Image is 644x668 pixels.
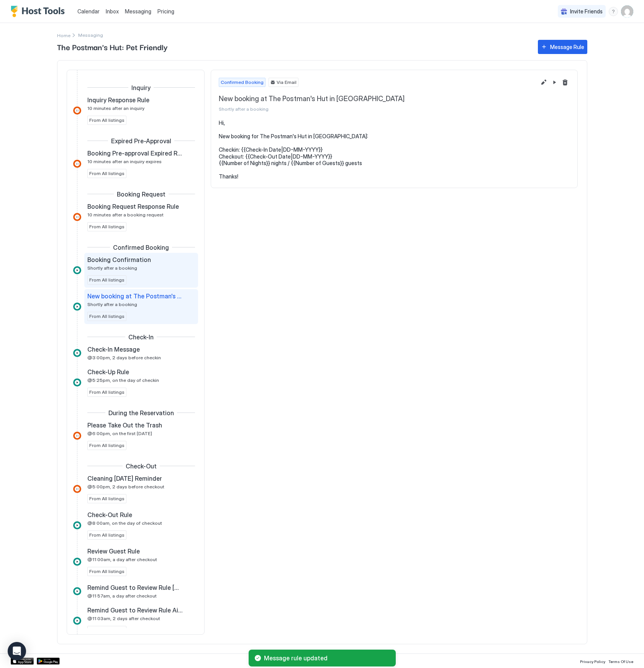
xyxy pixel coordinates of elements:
[106,7,119,15] a: Inbox
[77,7,100,15] a: Calendar
[87,584,183,591] span: Remind Guest to Review Rule [DOMAIN_NAME]
[57,33,70,38] span: Home
[87,203,179,210] span: Booking Request Response Rule
[277,79,297,86] span: Via Email
[87,616,160,621] span: @11:03am, 2 days after checkout
[560,78,570,87] button: Delete message rule
[89,223,125,230] span: From All listings
[87,368,129,376] span: Check-Up Rule
[11,6,68,17] a: Host Tools Logo
[87,520,162,526] span: @8:00am, on the day of checkout
[128,333,154,341] span: Check-In
[609,7,618,16] div: menu
[78,32,103,38] span: Breadcrumb
[131,84,151,92] span: Inquiry
[117,190,166,198] span: Booking Request
[57,31,70,39] a: Home
[87,511,132,519] span: Check-Out Rule
[570,8,603,15] span: Invite Friends
[89,313,125,320] span: From All listings
[87,484,164,490] span: @5:00pm, 2 days before checkout
[87,159,162,164] span: 10 minutes after an inquiry expires
[89,170,125,177] span: From All listings
[89,627,125,634] span: From All listings
[87,475,162,482] span: Cleaning [DATE] Reminder
[550,78,559,87] button: Pause Message Rule
[89,568,125,575] span: From All listings
[264,654,390,662] span: Message rule updated
[221,79,264,86] span: Confirmed Booking
[87,292,183,300] span: New booking at The Postman's Hut in [GEOGRAPHIC_DATA]
[125,7,151,15] a: Messaging
[89,442,125,449] span: From All listings
[87,421,162,429] span: Please Take Out the Trash
[125,8,151,15] span: Messaging
[87,355,161,360] span: @3:00pm, 2 days before checkin
[126,462,157,470] span: Check-Out
[539,78,548,87] button: Edit message rule
[87,431,152,436] span: @6:00pm, on the first [DATE]
[108,409,174,417] span: During the Reservation
[87,557,157,562] span: @11:00am, a day after checkout
[87,105,144,111] span: 10 minutes after an inquiry
[87,256,151,264] span: Booking Confirmation
[87,301,137,307] span: Shortly after a booking
[57,31,70,39] div: Breadcrumb
[87,345,140,353] span: Check-In Message
[87,377,159,383] span: @5:25pm, on the day of checkin
[87,96,149,104] span: Inquiry Response Rule
[8,642,26,660] div: Open Intercom Messenger
[89,532,125,539] span: From All listings
[87,547,140,555] span: Review Guest Rule
[219,95,536,103] span: New booking at The Postman's Hut in [GEOGRAPHIC_DATA]
[111,137,171,145] span: Expired Pre-Approval
[550,43,584,51] div: Message Rule
[87,606,183,614] span: Remind Guest to Review Rule Airbnb
[113,244,169,251] span: Confirmed Booking
[87,149,183,157] span: Booking Pre-approval Expired Rule
[219,106,536,112] span: Shortly after a booking
[89,495,125,502] span: From All listings
[157,8,174,15] span: Pricing
[87,212,164,218] span: 10 minutes after a booking request
[89,277,125,283] span: From All listings
[89,117,125,124] span: From All listings
[89,389,125,396] span: From All listings
[621,5,633,18] div: User profile
[106,8,119,15] span: Inbox
[538,40,587,54] button: Message Rule
[77,8,100,15] span: Calendar
[87,265,137,271] span: Shortly after a booking
[219,120,570,180] pre: Hi, New booking for The Postman's Hut in [GEOGRAPHIC_DATA]: Checkin: {{Check-In Date|DD-MM-YYYY}}...
[57,41,530,52] span: The Postman's Hut: Pet Friendly
[87,593,157,599] span: @11:57am, a day after checkout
